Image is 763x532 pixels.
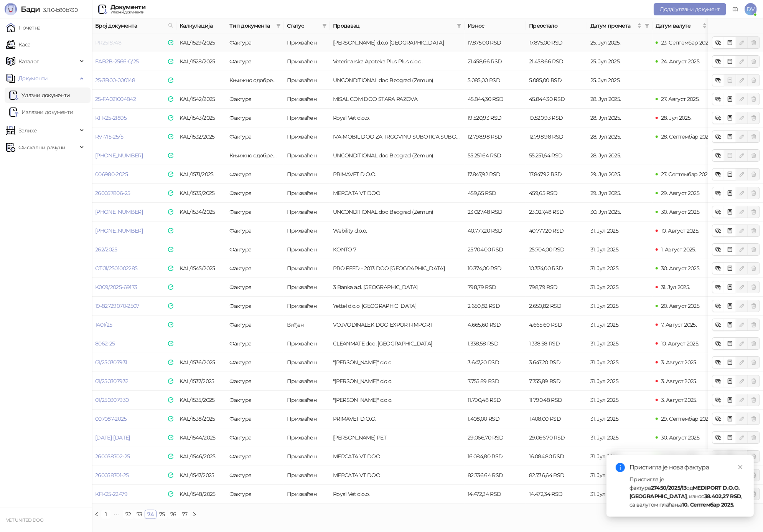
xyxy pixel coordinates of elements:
[226,372,284,391] td: Фактура
[226,259,284,278] td: Фактура
[465,71,526,90] td: 5.085,00 RSD
[526,203,587,221] td: 23.027,48 RSD
[465,316,526,334] td: 4.665,60 RSD
[587,184,653,203] td: 29. Јул 2025.
[526,240,587,259] td: 25.704,00 RSD
[101,510,110,519] li: 1
[587,278,653,297] td: 31. Јул 2025.
[526,109,587,127] td: 19.520,93 RSD
[176,203,226,221] td: KAL/1534/2025
[587,165,653,184] td: 29. Јул 2025.
[284,316,330,334] td: Виђен
[457,23,461,28] span: filter
[284,353,330,372] td: Прихваћен
[330,278,465,297] td: 3 Banka a.d. Novi Sad
[95,415,127,422] a: 007087-2025
[322,23,327,28] span: filter
[661,133,712,140] span: 28. Септембар 2025.
[102,510,110,519] a: 1
[587,353,653,372] td: 31. Јул 2025.
[275,20,282,31] span: filter
[168,378,173,384] img: e-Faktura
[18,71,48,86] span: Документи
[284,71,330,90] td: Прихваћен
[226,184,284,203] td: Фактура
[95,378,128,385] a: 01/250307932
[661,227,699,234] span: 10. Август 2025.
[284,146,330,165] td: Прихваћен
[284,165,330,184] td: Прихваћен
[168,416,173,421] img: e-Faktura
[95,171,128,178] a: 006980-2025
[176,353,226,372] td: KAL/1536/2025
[587,127,653,146] td: 28. Јул 2025.
[95,453,130,460] a: 260058702-25
[94,512,99,517] span: left
[330,71,465,90] td: UNCONDITIONAL doo Beograd (Zemun)
[526,259,587,278] td: 10.374,00 RSD
[465,146,526,165] td: 55.251,64 RSD
[95,284,137,291] a: K009/2025-69173
[526,410,587,428] td: 1.408,00 RSD
[465,109,526,127] td: 19.520,93 RSD
[9,88,70,103] a: Ulazni dokumentiУлазни документи
[226,334,284,353] td: Фактура
[284,372,330,391] td: Прихваћен
[587,90,653,109] td: 28. Јул 2025.
[526,18,587,33] th: Преостало
[168,284,173,290] img: e-Faktura
[176,428,226,447] td: KAL/1544/2025
[330,353,465,372] td: "PREMIL" d.o.o.
[176,109,226,127] td: KAL/1543/2025
[587,297,653,316] td: 31. Јул 2025.
[465,372,526,391] td: 7.755,89 RSD
[330,33,465,52] td: Marlo Farma d.o.o BEOGRAD
[616,463,625,472] span: info-circle
[40,7,77,13] span: 3.11.0-b80b730
[226,316,284,334] td: Фактура
[661,302,700,309] span: 20. Август 2025.
[226,278,284,297] td: Фактура
[465,353,526,372] td: 3.647,20 RSD
[168,435,173,440] img: e-Faktura
[226,146,284,165] td: Књижно одобрење
[18,123,37,138] span: Залихе
[157,510,167,519] a: 75
[168,172,173,177] img: e-Faktura
[176,259,226,278] td: KAL/1545/2025
[226,391,284,410] td: Фактура
[587,240,653,259] td: 31. Јул 2025.
[110,4,145,10] div: Документи
[465,33,526,52] td: 17.875,00 RSD
[168,190,173,196] img: e-Faktura
[226,297,284,316] td: Фактура
[95,208,143,215] a: [PHONE_NUMBER]
[661,208,700,215] span: 30. Август 2025.
[465,391,526,410] td: 11.790,48 RSD
[330,184,465,203] td: MERCATA VT DOO
[630,463,745,472] div: Пристигла је нова фактура
[661,415,712,422] span: 29. Септембар 2025.
[526,278,587,297] td: 798,79 RSD
[95,58,138,65] a: FAB2B-2566-0/25
[168,322,173,327] img: e-Faktura
[226,52,284,71] td: Фактура
[145,510,157,519] li: 74
[587,391,653,410] td: 31. Јул 2025.
[321,20,328,31] span: filter
[526,297,587,316] td: 2.650,82 RSD
[661,340,699,347] span: 10. Август 2025.
[526,316,587,334] td: 4.665,60 RSD
[95,246,117,253] a: 262/2025
[180,510,190,519] a: 77
[465,466,526,485] td: 82.736,64 RSD
[190,510,199,519] button: right
[95,472,129,479] a: 260058701-25
[176,33,226,52] td: KAL/1529/2025
[176,52,226,71] td: KAL/1528/2025
[5,3,17,15] img: Logo
[661,397,697,403] span: 3. Август 2025.
[95,133,123,140] a: RV-715-25/5
[134,510,145,519] a: 73
[226,221,284,240] td: Фактура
